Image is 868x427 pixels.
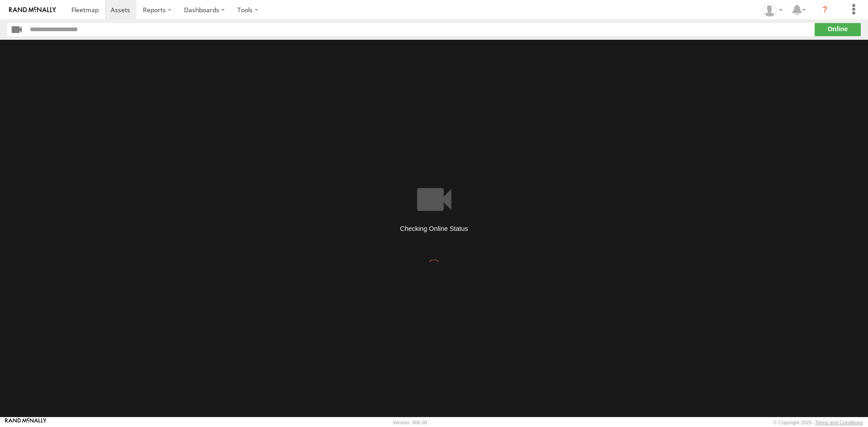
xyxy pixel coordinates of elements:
div: Version: 306.00 [393,420,427,425]
a: Visit our Website [5,418,47,427]
img: rand-logo.svg [9,7,56,13]
div: © Copyright 2025 - [773,420,863,425]
div: Irving Rodriguez [759,3,786,17]
i: ? [818,3,832,17]
a: Terms and Conditions [815,420,863,425]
